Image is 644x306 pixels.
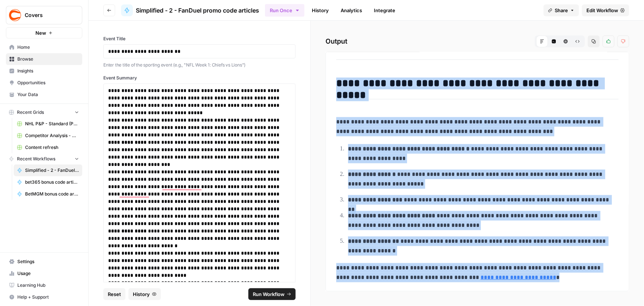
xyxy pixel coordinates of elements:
[326,35,629,47] h2: Output
[14,130,82,142] a: Competitor Analysis - URL Specific Grid
[336,4,366,16] a: Analytics
[17,282,79,289] span: Learning Hub
[17,294,79,300] span: Help + Support
[544,4,579,16] button: Share
[555,7,568,14] span: Share
[35,29,46,37] span: New
[103,75,296,81] label: Event Summary
[25,167,79,174] span: Simplified - 2 - FanDuel promo code articles
[25,11,69,19] span: Covers
[6,53,82,65] a: Browse
[6,153,82,164] button: Recent Workflows
[6,65,82,77] a: Insights
[17,79,79,86] span: Opportunities
[14,142,82,153] a: Content refresh
[586,7,618,14] span: Edit Workflow
[25,191,79,197] span: BetMGM bonus code article
[6,6,82,24] button: Workspace: Covers
[17,109,44,116] span: Recent Grids
[17,68,79,74] span: Insights
[6,268,82,279] a: Usage
[6,256,82,268] a: Settings
[6,27,82,38] button: New
[6,279,82,291] a: Learning Hub
[6,291,82,303] button: Help + Support
[17,56,79,62] span: Browse
[253,290,285,298] span: Run Workflow
[6,89,82,101] a: Your Data
[103,61,296,69] p: Enter the title of the sporting event (e.g., "NFL Week 1: Chiefs vs Lions")
[17,258,79,265] span: Settings
[17,156,55,162] span: Recent Workflows
[8,8,22,22] img: Covers Logo
[248,288,296,300] button: Run Workflow
[6,77,82,89] a: Opportunities
[307,4,333,16] a: History
[14,118,82,130] a: NHL P&P - Standard (Production) Grid
[17,270,79,277] span: Usage
[121,4,259,16] a: Simplified - 2 - FanDuel promo code articles
[14,176,82,188] a: bet365 bonus code article
[6,41,82,53] a: Home
[25,132,79,139] span: Competitor Analysis - URL Specific Grid
[133,290,150,298] span: History
[369,4,400,16] a: Integrate
[6,107,82,118] button: Recent Grids
[265,4,304,17] button: Run Once
[103,288,125,300] button: Reset
[14,188,82,200] a: BetMGM bonus code article
[25,179,79,186] span: bet365 bonus code article
[17,91,79,98] span: Your Data
[17,44,79,51] span: Home
[25,120,79,127] span: NHL P&P - Standard (Production) Grid
[136,6,259,15] span: Simplified - 2 - FanDuel promo code articles
[108,290,121,298] span: Reset
[25,144,79,151] span: Content refresh
[14,164,82,176] a: Simplified - 2 - FanDuel promo code articles
[128,288,161,300] button: History
[582,4,629,16] a: Edit Workflow
[103,35,296,42] label: Event Title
